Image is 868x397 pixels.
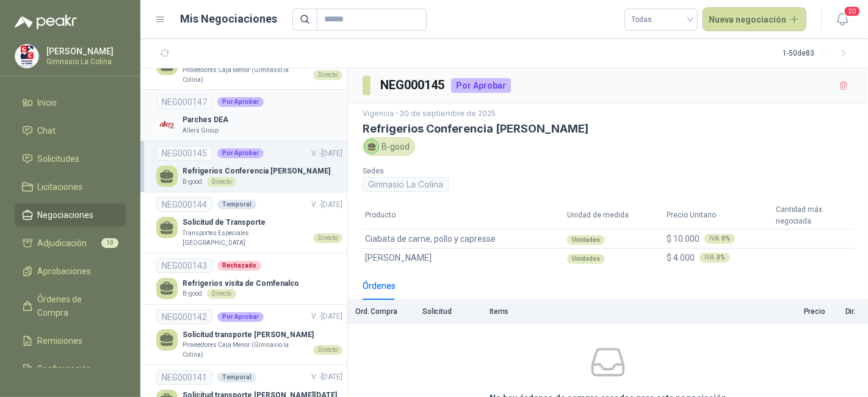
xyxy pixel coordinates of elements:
span: Ciabata de carne, pollo y capresse [365,232,496,246]
div: B-good [363,137,415,156]
a: Configuración [15,357,126,381]
p: Proveedores Caja Menor (Gimnasio la Colina) [183,340,308,359]
a: NEG000144TemporalV. -[DATE] Solicitud de TransporteTransportes Especiales [GEOGRAPHIC_DATA]Directo [156,197,342,247]
a: NEG000147Por AprobarCompany LogoParches DEAAllers Group [156,95,342,136]
b: 0 % [717,255,725,261]
p: Parches DEA [183,114,228,126]
a: Inicio [15,91,126,114]
div: NEG000141 [156,370,212,385]
span: Aprobaciones [38,264,92,278]
span: Adjudicación [38,236,87,250]
span: Chat [38,124,56,137]
a: Aprobaciones [15,260,126,283]
div: Directo [207,177,236,187]
h1: Mis Negociaciones [181,10,278,27]
span: V. - [DATE] [311,149,342,158]
p: [PERSON_NAME] [46,47,123,56]
span: Solicitudes [38,152,80,166]
a: Solicitudes [15,147,126,170]
span: Negociaciones [38,208,94,222]
span: $ 10.000 [667,234,700,244]
a: NEG000145Por AprobarV. -[DATE] Refrigerios Conferencia [PERSON_NAME]B-goodDirecto [156,146,342,187]
span: 10 [101,238,118,248]
p: Solicitud transporte [PERSON_NAME] [183,329,342,341]
div: Directo [313,70,342,80]
span: Órdenes de Compra [38,293,114,319]
div: NEG000142 [156,310,212,324]
span: $ 4.000 [667,253,695,263]
p: Transportes Especiales [GEOGRAPHIC_DATA] [183,228,308,247]
img: Logo peakr [15,15,77,29]
th: Unidad de medida [565,202,664,230]
div: NEG000144 [156,197,212,212]
a: NEG000142Por AprobarV. -[DATE] Solicitud transporte [PERSON_NAME]Proveedores Caja Menor (Gimnasio... [156,310,342,360]
div: Por Aprobar [451,78,511,93]
div: IVA [700,253,730,263]
div: Unidades [567,235,605,245]
p: Solicitud de Transporte [183,217,342,228]
span: V. - [DATE] [311,312,342,321]
span: V. - [DATE] [311,200,342,209]
a: Chat [15,119,126,142]
a: Órdenes de Compra [15,288,126,324]
span: Inicio [38,96,57,109]
th: Cantidad máx. negociada [773,202,853,230]
p: Sedes [363,166,603,177]
p: Allers Group [183,126,219,136]
h3: NEG000145 [380,76,446,95]
span: 20 [844,5,861,17]
p: Refrigerios Conferencia [PERSON_NAME] [183,166,330,177]
p: B-good [183,289,202,299]
a: Negociaciones [15,203,126,227]
a: NEG000143RechazadoRefrigerios visita de ComfenalcoB-goodDirecto [156,258,342,299]
div: Directo [207,289,236,299]
div: Temporal [217,200,256,209]
h3: Refrigerios Conferencia [PERSON_NAME] [363,122,853,135]
div: Rechazado [217,261,261,271]
th: Dir. [833,300,868,324]
div: Órdenes [363,279,396,293]
a: Licitaciones [15,175,126,198]
div: Por Aprobar [217,148,264,158]
div: Unidades [567,254,605,264]
span: [PERSON_NAME] [365,251,432,264]
p: Proveedores Caja Menor (Gimnasio la Colina) [183,65,308,84]
div: Por Aprobar [217,312,264,322]
b: 0 % [722,236,730,242]
img: Company Logo [156,114,178,136]
span: Todas [632,10,690,29]
div: Gimnasio La Colina [363,177,449,192]
div: IVA [704,234,735,244]
button: Nueva negociación [703,7,807,32]
th: Items [482,300,753,324]
a: Adjudicación10 [15,231,126,255]
a: Remisiones [15,329,126,352]
th: Ord. Compra [348,300,415,324]
div: Por Aprobar [217,97,264,107]
span: Configuración [38,362,92,376]
th: Solicitud [415,300,482,324]
div: Directo [313,233,342,243]
span: Remisiones [38,334,83,348]
div: Temporal [217,373,256,382]
span: Licitaciones [38,180,83,194]
p: Vigencia - 30 de septiembre de 2025 [363,108,853,120]
p: B-good [183,177,202,187]
div: NEG000147 [156,95,212,109]
th: Precio Unitario [664,202,773,230]
div: Directo [313,345,342,355]
th: Producto [363,202,565,230]
th: Precio [753,300,833,324]
div: NEG000145 [156,146,212,161]
span: V. - [DATE] [311,373,342,381]
p: Refrigerios visita de Comfenalco [183,278,299,290]
button: 20 [831,9,853,31]
img: Company Logo [15,45,38,68]
p: Gimnasio La Colina [46,58,123,65]
div: NEG000143 [156,258,212,273]
div: 1 - 50 de 83 [783,44,853,64]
